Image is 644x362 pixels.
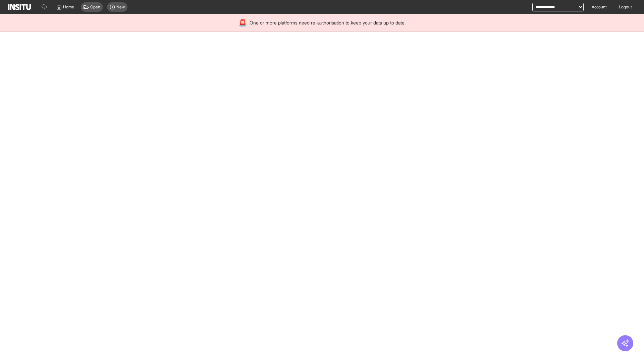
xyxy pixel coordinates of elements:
[8,4,31,10] img: Logo
[238,18,247,27] div: 🚨
[116,4,125,10] span: New
[250,19,406,26] span: One or more platforms need re-authorisation to keep your data up to date.
[63,4,74,10] span: Home
[90,4,100,10] span: Open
